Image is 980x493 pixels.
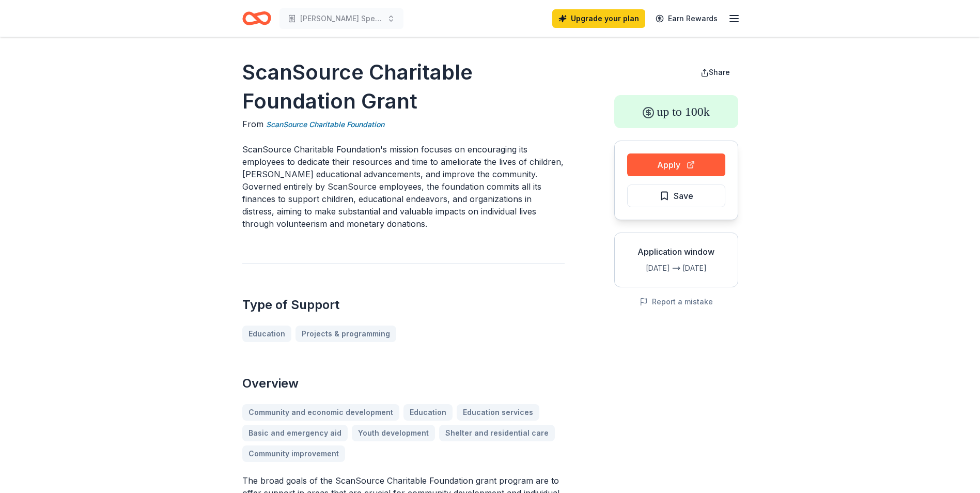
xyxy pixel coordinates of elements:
[692,62,738,83] button: Share
[295,326,396,342] a: Projects & programming
[242,118,565,131] div: From
[623,245,729,258] div: Application window
[640,296,713,308] button: Report a mistake
[242,326,291,342] a: Education
[709,68,730,76] span: Share
[649,9,724,28] a: Earn Rewards
[614,95,738,128] div: up to 100k
[279,8,403,29] button: [PERSON_NAME] Speech and Language program
[623,262,670,274] div: [DATE]
[242,6,271,30] a: Home
[242,143,565,230] p: ScanSource Charitable Foundation's mission focuses on encouraging its employees to dedicate their...
[627,184,725,207] button: Save
[552,9,645,28] a: Upgrade your plan
[674,189,693,203] span: Save
[682,262,729,274] div: [DATE]
[627,153,725,176] button: Apply
[242,297,565,313] h2: Type of Support
[242,375,565,392] h2: Overview
[300,12,383,25] span: [PERSON_NAME] Speech and Language program
[242,58,565,116] h1: ScanSource Charitable Foundation Grant
[266,118,384,131] a: ScanSource Charitable Foundation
